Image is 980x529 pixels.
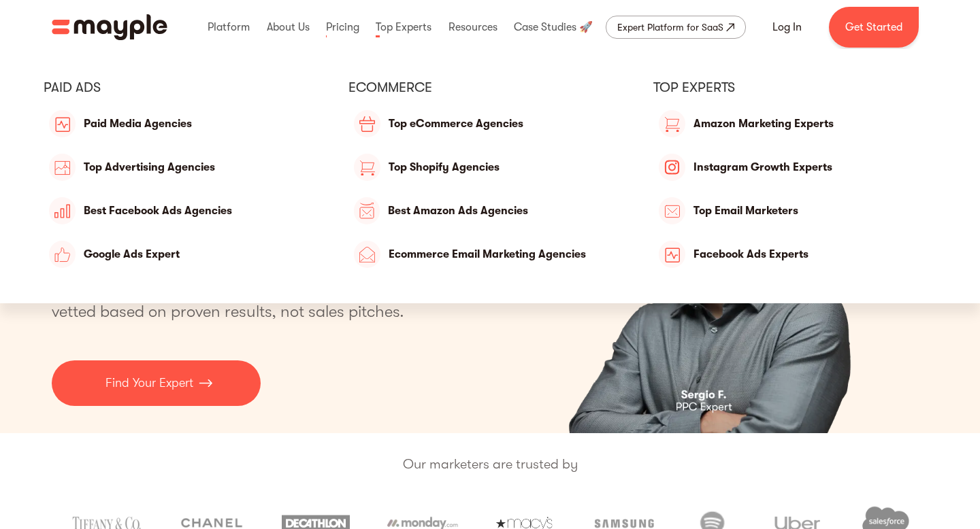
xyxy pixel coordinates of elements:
[263,5,313,49] div: About Us
[829,7,919,48] a: Get Started
[756,11,818,44] a: Log In
[52,14,167,40] a: home
[445,5,501,49] div: Resources
[348,79,632,97] div: eCommerce
[617,19,723,35] div: Expert Platform for SaaS
[606,16,746,39] a: Expert Platform for SaaS
[653,79,937,97] div: Top Experts
[372,5,435,49] div: Top Experts
[105,374,193,392] p: Find Your Expert
[323,5,363,49] div: Pricing
[44,79,327,97] div: PAID ADS
[52,14,167,40] img: Mayple logo
[204,5,253,49] div: Platform
[52,360,261,406] a: Find Your Expert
